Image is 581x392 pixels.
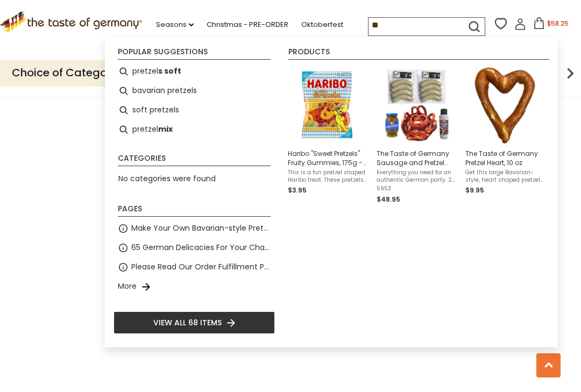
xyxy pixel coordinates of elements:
[114,311,275,334] li: View all 68 items
[207,19,288,31] a: Christmas - PRE-ORDER
[105,38,558,347] div: Instant Search Results
[377,66,457,205] a: The Taste of Germany Sausage and Pretzel Meal KitEverything you need for an authentic German part...
[461,62,550,209] li: The Taste of Germany Pretzel Heart, 10 oz
[236,35,264,47] a: On Sale
[547,19,569,28] span: $58.25
[131,261,271,273] a: Please Read Our Order Fulfillment Policies
[118,48,271,60] li: Popular suggestions
[114,120,275,139] li: pretzel mix
[289,66,367,144] img: Haribo Suse Brezeln
[158,123,173,136] b: mix
[153,317,222,329] span: View all 68 items
[118,173,216,184] span: No categories were found
[301,19,343,31] a: Oktoberfest
[114,258,275,277] li: Please Read Our Order Fulfillment Policies
[465,66,545,205] a: The Taste of Germany Pretzel Heart, 10 ozGet this large Bavarian-style, heart shaped pretzel for ...
[114,277,275,296] li: More
[288,48,549,60] li: Products
[377,149,457,167] span: The Taste of Germany Sausage and Pretzel Meal Kit
[114,219,275,238] li: Make Your Own Bavarian-style Pretzel at Home
[528,17,574,33] button: $58.25
[465,169,545,184] span: Get this large Bavarian-style, heart shaped pretzel for [DATE]. It weighs 10 oz is 9 x 7 in.dimen...
[158,65,181,77] b: s soft
[465,186,484,195] span: $9.95
[288,186,307,195] span: $3.95
[288,149,368,167] span: Haribo "Sweet Pretzels" Fruity Gummies, 175g - made in [GEOGRAPHIC_DATA], 175 g
[156,19,194,31] a: Seasons
[377,169,457,184] span: Everything you need for an authentic German party: 2x packs (a total of 8 -10 sausages) of The Ta...
[465,149,545,167] span: The Taste of Germany Pretzel Heart, 10 oz
[284,62,372,209] li: Haribo "Sweet Pretzels" Fruity Gummies, 175g - made in Germany, 175 g
[288,169,368,184] span: This is a fun pretzel shaped Haribo treat. These pretzels come in 4 fruit flavors - cherry, orang...
[114,101,275,120] li: soft pretzels
[118,154,271,166] li: Categories
[377,195,400,204] span: $48.95
[114,81,275,101] li: bavarian pretzels
[559,62,581,84] img: next arrow
[131,222,271,234] a: Make Your Own Bavarian-style Pretzel at Home
[118,205,271,217] li: Pages
[372,62,461,209] li: The Taste of Germany Sausage and Pretzel Meal Kit
[288,66,368,205] a: Haribo Suse BrezelnHaribo "Sweet Pretzels" Fruity Gummies, 175g - made in [GEOGRAPHIC_DATA], 175 ...
[114,62,275,81] li: pretzels soft
[131,241,271,254] a: 65 German Delicacies For Your Charcuterie Board
[114,238,275,258] li: 65 German Delicacies For Your Charcuterie Board
[377,185,457,193] span: 5953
